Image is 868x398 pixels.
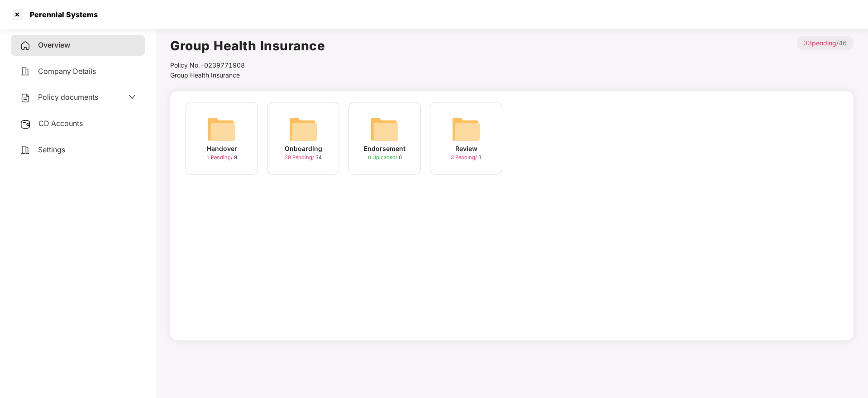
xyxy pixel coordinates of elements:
[285,144,322,154] div: Onboarding
[206,154,234,160] span: 1 Pending /
[285,154,315,160] span: 29 Pending /
[451,154,482,161] div: 3
[20,145,31,155] img: svg+xml;base64,PHN2ZyB4bWxucz0iaHR0cDovL3d3dy53My5vcmcvMjAwMC9zdmciIHdpZHRoPSIyNCIgaGVpZ2h0PSIyNC...
[797,36,854,50] p: / 46
[129,93,136,101] span: down
[368,154,402,161] div: 0
[38,119,83,128] span: CD Accounts
[368,154,399,160] span: 0 Uploaded /
[24,10,98,19] div: Perennial Systems
[455,144,477,154] div: Review
[452,115,481,144] img: svg+xml;base64,PHN2ZyB4bWxucz0iaHR0cDovL3d3dy53My5vcmcvMjAwMC9zdmciIHdpZHRoPSI2NCIgaGVpZ2h0PSI2NC...
[289,115,318,144] img: svg+xml;base64,PHN2ZyB4bWxucz0iaHR0cDovL3d3dy53My5vcmcvMjAwMC9zdmciIHdpZHRoPSI2NCIgaGVpZ2h0PSI2NC...
[285,154,322,161] div: 34
[38,145,65,154] span: Settings
[364,144,405,154] div: Endorsement
[20,66,31,77] img: svg+xml;base64,PHN2ZyB4bWxucz0iaHR0cDovL3d3dy53My5vcmcvMjAwMC9zdmciIHdpZHRoPSIyNCIgaGVpZ2h0PSIyNC...
[206,154,237,161] div: 9
[38,67,96,76] span: Company Details
[370,115,399,144] img: svg+xml;base64,PHN2ZyB4bWxucz0iaHR0cDovL3d3dy53My5vcmcvMjAwMC9zdmciIHdpZHRoPSI2NCIgaGVpZ2h0PSI2NC...
[804,39,836,47] span: 33 pending
[38,92,98,102] span: Policy documents
[207,144,237,154] div: Handover
[170,36,325,56] h1: Group Health Insurance
[451,154,478,160] span: 3 Pending /
[38,40,70,49] span: Overview
[170,71,240,79] span: Group Health Insurance
[207,115,236,144] img: svg+xml;base64,PHN2ZyB4bWxucz0iaHR0cDovL3d3dy53My5vcmcvMjAwMC9zdmciIHdpZHRoPSI2NCIgaGVpZ2h0PSI2NC...
[170,60,325,70] div: Policy No.- 0239771908
[20,40,31,51] img: svg+xml;base64,PHN2ZyB4bWxucz0iaHR0cDovL3d3dy53My5vcmcvMjAwMC9zdmciIHdpZHRoPSIyNCIgaGVpZ2h0PSIyNC...
[20,92,31,103] img: svg+xml;base64,PHN2ZyB4bWxucz0iaHR0cDovL3d3dy53My5vcmcvMjAwMC9zdmciIHdpZHRoPSIyNCIgaGVpZ2h0PSIyNC...
[20,119,31,130] img: svg+xml;base64,PHN2ZyB3aWR0aD0iMjUiIGhlaWdodD0iMjQiIHZpZXdCb3g9IjAgMCAyNSAyNCIgZmlsbD0ibm9uZSIgeG...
